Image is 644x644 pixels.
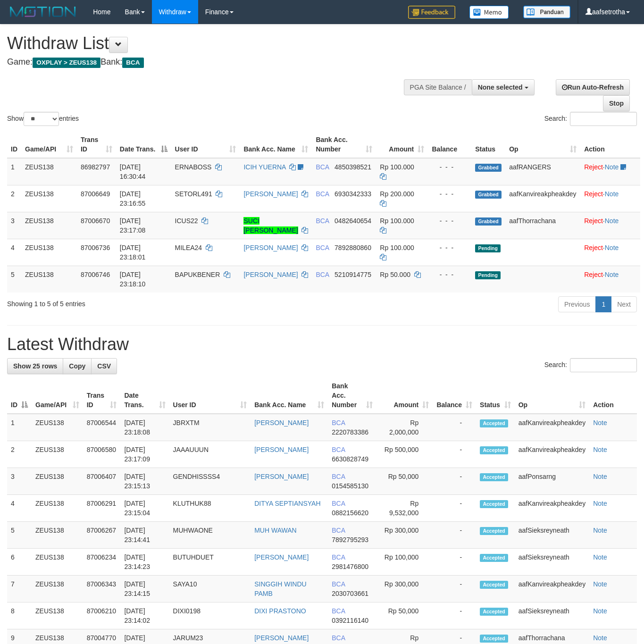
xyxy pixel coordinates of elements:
[7,295,261,309] div: Showing 1 to 5 of 5 entries
[480,581,508,589] span: Accepted
[408,6,455,19] img: Feedback.jpg
[332,527,345,534] span: BCA
[595,296,611,312] a: 1
[254,580,306,597] a: SINGGIH WINDU PAMB
[593,446,607,453] a: Note
[584,217,603,225] a: Reject
[32,576,83,602] td: ZEUS138
[81,244,110,251] span: 87006736
[21,239,77,266] td: ZEUS138
[580,239,640,266] td: ·
[7,495,32,522] td: 4
[556,79,630,95] a: Run Auto-Refresh
[328,377,376,414] th: Bank Acc. Number: activate to sort column ascending
[432,189,468,199] div: - - -
[580,266,640,293] td: ·
[376,602,433,629] td: Rp 50,000
[7,441,32,468] td: 2
[332,428,368,436] span: Copy 2220783386 to clipboard
[332,590,368,597] span: Copy 2030703661 to clipboard
[32,495,83,522] td: ZEUS138
[7,239,21,266] td: 4
[605,190,619,198] a: Note
[171,131,240,158] th: User ID: activate to sort column ascending
[593,580,607,588] a: Note
[83,377,121,414] th: Trans ID: activate to sort column ascending
[593,473,607,480] a: Note
[32,522,83,549] td: ZEUS138
[21,212,77,239] td: ZEUS138
[120,190,146,207] span: [DATE] 23:16:55
[584,244,603,251] a: Reject
[120,217,146,234] span: [DATE] 23:17:08
[120,549,169,576] td: [DATE] 23:14:23
[475,217,502,226] span: Grabbed
[7,377,32,414] th: ID: activate to sort column descending
[584,190,603,198] a: Reject
[580,158,640,185] td: ·
[7,34,420,53] h1: Withdraw List
[515,468,589,495] td: aafPonsarng
[63,358,92,374] a: Copy
[376,549,433,576] td: Rp 100,000
[169,414,251,441] td: JBRXTM
[376,495,433,522] td: Rp 9,532,000
[254,419,309,427] a: [PERSON_NAME]
[316,190,329,198] span: BCA
[332,607,345,615] span: BCA
[505,212,580,239] td: aafThorrachana
[515,441,589,468] td: aafKanvireakpheakdey
[332,536,368,544] span: Copy 7892795293 to clipboard
[480,527,508,535] span: Accepted
[169,602,251,629] td: DIXI0198
[251,377,328,414] th: Bank Acc. Name: activate to sort column ascending
[254,473,309,480] a: [PERSON_NAME]
[480,554,508,562] span: Accepted
[515,495,589,522] td: aafKanvireakpheakdey
[376,414,433,441] td: Rp 2,000,000
[432,270,468,279] div: - - -
[316,163,329,171] span: BCA
[21,266,77,293] td: ZEUS138
[332,473,345,480] span: BCA
[432,216,468,226] div: - - -
[116,131,171,158] th: Date Trans.: activate to sort column descending
[120,414,169,441] td: [DATE] 23:18:08
[120,468,169,495] td: [DATE] 23:15:13
[169,495,251,522] td: KLUTHUK88
[505,131,580,158] th: Op: activate to sort column ascending
[380,163,414,171] span: Rp 100.000
[332,580,345,588] span: BCA
[316,271,329,278] span: BCA
[83,549,121,576] td: 87006234
[404,79,472,95] div: PGA Site Balance /
[81,163,110,171] span: 86982797
[593,500,607,507] a: Note
[603,95,630,111] a: Stop
[316,217,329,225] span: BCA
[380,190,414,198] span: Rp 200.000
[332,617,368,624] span: Copy 0392116140 to clipboard
[7,522,32,549] td: 5
[471,131,505,158] th: Status
[580,131,640,158] th: Action
[120,495,169,522] td: [DATE] 23:15:04
[515,522,589,549] td: aafSieksreyneath
[332,419,345,427] span: BCA
[332,509,368,517] span: Copy 0882156620 to clipboard
[243,271,298,278] a: [PERSON_NAME]
[593,607,607,615] a: Note
[480,473,508,481] span: Accepted
[515,414,589,441] td: aafKanvireakpheakdey
[254,607,306,615] a: DIXI PRASTONO
[21,131,77,158] th: Game/API: activate to sort column ascending
[32,602,83,629] td: ZEUS138
[81,217,110,225] span: 87006670
[605,271,619,278] a: Note
[480,608,508,616] span: Accepted
[169,377,251,414] th: User ID: activate to sort column ascending
[32,549,83,576] td: ZEUS138
[7,212,21,239] td: 3
[7,576,32,602] td: 7
[580,212,640,239] td: ·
